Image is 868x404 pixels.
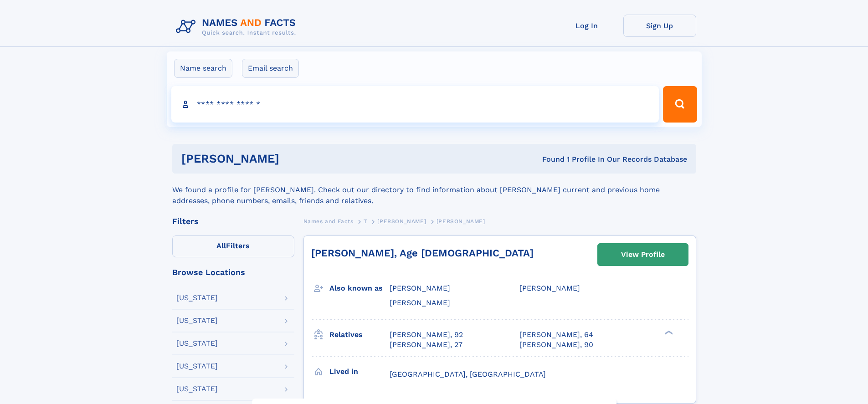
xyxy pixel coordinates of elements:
[437,218,485,225] span: [PERSON_NAME]
[176,340,218,347] div: [US_STATE]
[519,284,580,292] span: [PERSON_NAME]
[621,244,665,265] div: View Profile
[364,215,367,227] a: T
[598,244,688,266] a: View Profile
[329,281,390,296] h3: Also known as
[390,284,450,292] span: [PERSON_NAME]
[329,327,390,343] h3: Relatives
[176,385,218,393] div: [US_STATE]
[519,330,593,340] a: [PERSON_NAME], 64
[181,153,411,164] h1: [PERSON_NAME]
[663,329,673,335] div: ❯
[303,215,354,227] a: Names and Facts
[550,15,623,37] a: Log In
[242,59,299,78] label: Email search
[172,15,303,39] img: Logo Names and Facts
[377,215,426,227] a: [PERSON_NAME]
[216,241,226,250] span: All
[663,86,697,123] button: Search Button
[171,86,659,123] input: search input
[311,247,534,259] a: [PERSON_NAME], Age [DEMOGRAPHIC_DATA]
[176,294,218,302] div: [US_STATE]
[411,154,687,164] div: Found 1 Profile In Our Records Database
[172,174,696,206] div: We found a profile for [PERSON_NAME]. Check out our directory to find information about [PERSON_N...
[329,364,390,379] h3: Lived in
[176,317,218,324] div: [US_STATE]
[172,217,294,225] div: Filters
[176,363,218,370] div: [US_STATE]
[623,15,696,37] a: Sign Up
[390,298,450,307] span: [PERSON_NAME]
[377,218,426,225] span: [PERSON_NAME]
[390,370,546,378] span: [GEOGRAPHIC_DATA], [GEOGRAPHIC_DATA]
[174,59,232,78] label: Name search
[364,218,367,225] span: T
[390,340,462,350] a: [PERSON_NAME], 27
[172,268,294,276] div: Browse Locations
[390,330,463,340] a: [PERSON_NAME], 92
[519,340,593,350] a: [PERSON_NAME], 90
[172,235,294,257] label: Filters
